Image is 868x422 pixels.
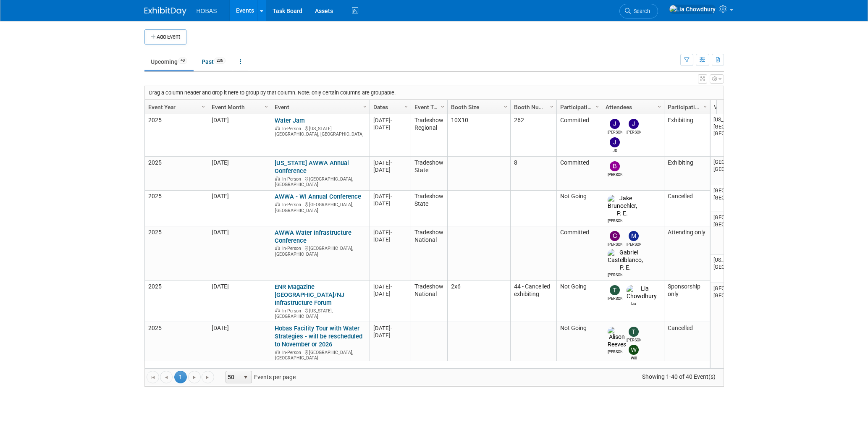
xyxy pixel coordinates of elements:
td: Committed [556,157,602,190]
a: Event Month [212,100,265,114]
td: 262 [510,114,556,157]
img: JD Demore [610,137,620,147]
a: Event Type (Tradeshow National, Regional, State, Sponsorship, Assoc Event) [414,100,442,114]
td: 2025 [145,191,208,227]
img: Mike Bussio [629,231,639,241]
a: Upcoming40 [144,54,194,70]
span: 1 [174,371,187,383]
td: Tradeshow State [411,157,447,190]
div: [GEOGRAPHIC_DATA], [GEOGRAPHIC_DATA] [275,175,366,188]
div: Alison Reeves [608,349,622,355]
td: [DATE] [208,157,271,190]
span: Column Settings [594,103,601,110]
img: Alison Reeves [608,327,626,349]
td: [DATE] [208,226,271,280]
img: ExhibitDay [144,7,186,16]
td: 2025 [145,226,208,280]
td: Tradeshow Regional [411,114,447,157]
img: In-Person Event [275,126,280,130]
a: Column Settings [655,100,664,113]
a: Column Settings [401,100,411,113]
span: - [391,117,392,123]
div: Drag a column header and drop it here to group by that column. Note: only certain columns are gro... [145,86,724,100]
img: Gabriel Castelblanco, P. E. [608,249,643,272]
a: [US_STATE] AWWA Annual Conference [275,159,349,175]
a: Booth Number [514,100,551,114]
span: Column Settings [548,103,555,110]
span: 236 [214,58,226,64]
td: 2025 [145,114,208,157]
a: Search [619,4,658,18]
img: In-Person Event [275,350,280,354]
td: Cancelled [664,191,710,227]
td: [GEOGRAPHIC_DATA], [GEOGRAPHIC_DATA] [711,157,748,185]
td: Committed [556,226,602,280]
div: Joe Tipton [608,129,622,135]
td: [DATE] [208,191,271,227]
span: In-Person [282,246,304,251]
span: Search [631,8,650,14]
div: [DATE] [373,166,407,173]
span: Column Settings [263,103,270,110]
span: 50 [226,371,240,383]
span: Column Settings [362,103,368,110]
td: Attending only [664,226,710,280]
div: [DATE] [373,124,407,131]
img: Jake Brunoehler, P. E. [608,195,637,218]
div: JD Demore [608,147,622,154]
span: In-Person [282,126,304,131]
div: Gabriel Castelblanco, P. E. [608,272,622,278]
td: Not Going [556,280,602,322]
img: In-Person Event [275,308,280,312]
img: Christopher Shirazy [610,231,620,241]
div: [DATE] [373,290,407,297]
div: [GEOGRAPHIC_DATA], [GEOGRAPHIC_DATA] [275,244,366,257]
div: [DATE] [373,229,407,236]
td: [US_STATE], [GEOGRAPHIC_DATA] [711,254,748,283]
a: Column Settings [199,100,208,113]
a: Venue Location [714,100,743,114]
a: Go to the next page [188,371,201,383]
span: Go to the previous page [163,374,170,381]
td: Tradeshow National [411,280,447,322]
div: Mike Bussio [627,241,641,247]
span: - [391,229,392,236]
span: select [242,374,249,381]
a: Event Year [148,100,202,114]
span: Column Settings [439,103,446,110]
td: [US_STATE][GEOGRAPHIC_DATA], [GEOGRAPHIC_DATA] [711,114,748,157]
span: Go to the last page [205,374,211,381]
img: Lia Chowdhury [669,5,716,14]
td: [GEOGRAPHIC_DATA], [GEOGRAPHIC_DATA] [711,283,748,380]
a: Go to the previous page [160,371,173,383]
td: 44 - Cancelled exhibiting [510,280,556,322]
div: [US_STATE], [GEOGRAPHIC_DATA] [275,307,366,320]
span: Events per page [215,371,304,383]
span: HOBAS [197,8,217,14]
a: AWWA Water Infrastructure Conference [275,229,351,244]
a: Booth Size [451,100,505,114]
td: 2025 [145,157,208,190]
img: Tracy DeJarnett [610,285,620,295]
td: [GEOGRAPHIC_DATA], [GEOGRAPHIC_DATA] [711,212,748,254]
img: Joe Tipton [610,119,620,129]
span: In-Person [282,176,304,182]
span: - [391,283,392,290]
span: Go to the next page [191,374,198,381]
a: Column Settings [501,100,510,113]
td: Tradeshow State [411,191,447,227]
a: Column Settings [547,100,556,113]
span: Column Settings [403,103,409,110]
a: Past236 [195,54,232,70]
a: Column Settings [700,100,710,113]
a: Participation Type [668,100,704,114]
div: [DATE] [373,193,407,200]
div: [DATE] [373,159,407,166]
td: Not Going [556,191,602,227]
span: - [391,325,392,331]
a: AWWA - WI Annual Conference [275,193,361,200]
div: Will Stafford [627,355,641,361]
div: Bryant Welch [608,171,622,178]
td: 10X10 [447,114,510,157]
td: [GEOGRAPHIC_DATA], [GEOGRAPHIC_DATA] [711,185,748,212]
